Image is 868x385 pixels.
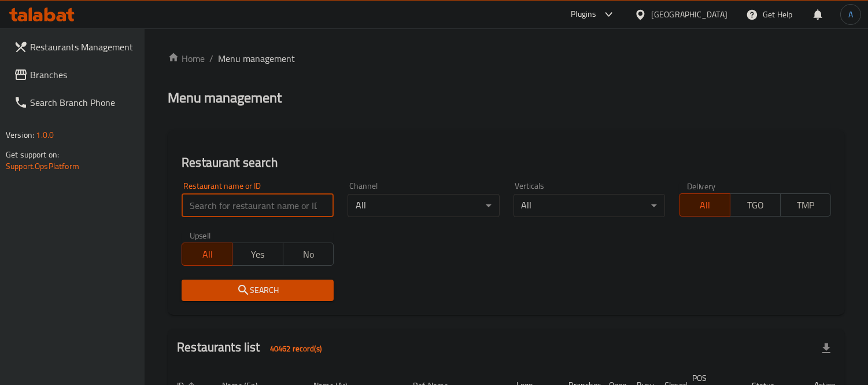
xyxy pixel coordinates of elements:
[5,61,145,89] a: Branches
[5,33,145,61] a: Restaurants Management
[6,159,79,174] a: Support.OpsPlatform
[283,243,334,266] button: No
[182,280,334,301] button: Search
[571,8,596,21] div: Plugins
[30,68,136,82] span: Branches
[182,194,334,217] input: Search for restaurant name or ID..
[348,194,500,217] div: All
[237,246,278,263] span: Yes
[36,127,54,142] span: 1.0.0
[177,339,328,358] h2: Restaurants list
[30,40,136,54] span: Restaurants Management
[288,246,329,263] span: No
[514,194,666,217] div: All
[651,8,727,21] div: [GEOGRAPHIC_DATA]
[684,197,725,214] span: All
[168,52,845,65] nav: breadcrumb
[780,193,831,217] button: TMP
[187,246,228,263] span: All
[30,96,136,109] span: Search Branch Phone
[209,52,213,65] li: /
[687,182,716,190] label: Delivery
[263,339,328,358] div: Total records count
[848,8,853,21] span: A
[182,154,831,171] h2: Restaurant search
[6,127,34,142] span: Version:
[263,343,328,354] span: 40462 record(s)
[168,52,205,65] a: Home
[190,231,211,239] label: Upsell
[218,52,295,65] span: Menu management
[5,89,145,116] a: Search Branch Phone
[232,243,283,266] button: Yes
[785,197,826,214] span: TMP
[679,193,730,217] button: All
[182,243,232,266] button: All
[168,89,282,107] h2: Menu management
[730,193,781,217] button: TGO
[6,147,59,162] span: Get support on:
[191,283,324,298] span: Search
[812,335,840,362] div: Export file
[735,197,776,214] span: TGO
